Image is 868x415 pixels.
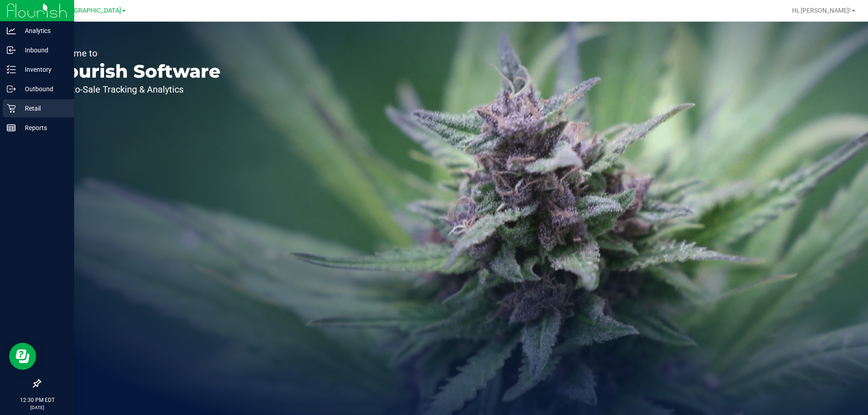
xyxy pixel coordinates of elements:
[792,7,851,14] span: Hi, [PERSON_NAME]!
[7,26,16,35] inline-svg: Analytics
[16,64,70,75] p: Inventory
[16,45,70,56] p: Inbound
[49,62,221,80] p: Flourish Software
[4,396,70,404] p: 12:30 PM EDT
[7,84,16,93] inline-svg: Outbound
[16,122,70,133] p: Reports
[16,25,70,36] p: Analytics
[7,46,16,55] inline-svg: Inbound
[7,104,16,113] inline-svg: Retail
[7,65,16,74] inline-svg: Inventory
[16,103,70,114] p: Retail
[49,49,221,58] p: Welcome to
[16,84,70,94] p: Outbound
[59,7,121,14] span: [GEOGRAPHIC_DATA]
[4,404,70,411] p: [DATE]
[7,123,16,132] inline-svg: Reports
[9,343,36,370] iframe: Resource center
[49,85,221,94] p: Seed-to-Sale Tracking & Analytics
